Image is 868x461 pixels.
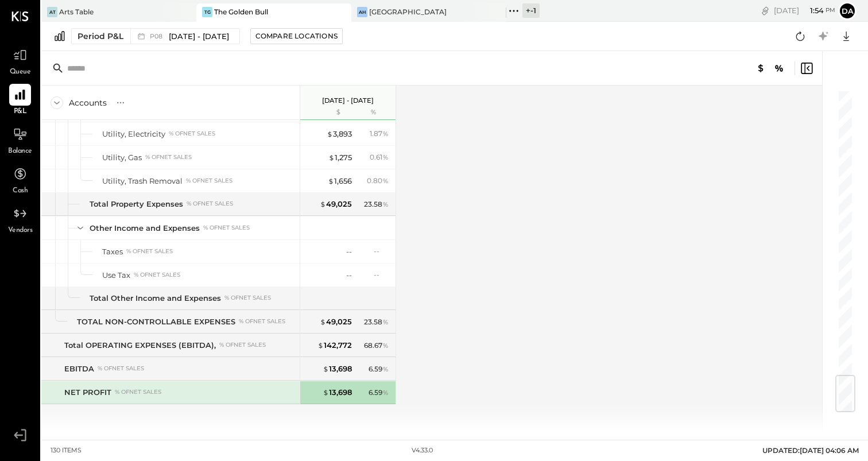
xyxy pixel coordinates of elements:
[317,340,324,350] span: $
[47,7,57,17] div: AT
[202,7,212,17] div: TG
[224,294,271,302] div: % of NET SALES
[145,153,192,161] div: % of NET SALES
[327,129,333,138] span: $
[382,317,389,326] span: %
[64,363,94,374] div: EBITDA
[838,2,857,20] button: da
[187,200,233,208] div: % of NET SALES
[364,199,389,210] div: 23.58
[323,364,329,373] span: $
[90,223,200,234] div: Other Income and Expenses
[102,246,123,257] div: Taxes
[382,152,389,161] span: %
[328,176,352,187] div: 1,656
[355,108,392,117] div: %
[90,293,221,304] div: Total Other Income and Expenses
[69,97,107,109] div: Accounts
[522,3,540,18] div: + -1
[1,123,40,157] a: Balance
[64,340,216,351] div: Total OPERATING EXPENSES (EBITDA),
[382,364,389,373] span: %
[323,387,352,398] div: 13,698
[102,176,183,187] div: Utility, Trash Removal
[369,388,389,398] div: 6.59
[169,31,229,42] span: [DATE] - [DATE]
[1,163,40,196] a: Cash
[51,446,82,455] div: 130 items
[328,176,334,185] span: $
[759,5,771,17] div: copy link
[382,340,389,350] span: %
[369,364,389,374] div: 6.59
[134,271,180,279] div: % of NET SALES
[77,316,235,327] div: TOTAL NON-CONTROLLABLE EXPENSES
[169,130,215,138] div: % of NET SALES
[250,28,343,44] button: Compare Locations
[346,246,352,257] div: --
[412,446,433,455] div: v 4.33.0
[98,365,144,373] div: % of NET SALES
[327,129,352,140] div: 3,893
[71,28,240,44] button: Period P&L P08[DATE] - [DATE]
[346,270,352,281] div: --
[370,129,389,139] div: 1.87
[306,108,352,117] div: $
[364,317,389,327] div: 23.58
[59,7,94,17] div: Arts Table
[317,340,352,351] div: 142,772
[382,176,389,185] span: %
[374,270,389,280] div: --
[382,388,389,397] span: %
[126,247,173,255] div: % of NET SALES
[364,340,389,351] div: 68.67
[102,152,142,163] div: Utility, Gas
[322,96,374,104] p: [DATE] - [DATE]
[115,388,161,396] div: % of NET SALES
[328,153,335,162] span: $
[203,224,250,232] div: % of NET SALES
[8,226,33,236] span: Vendors
[14,107,27,117] span: P&L
[320,199,326,208] span: $
[1,84,40,117] a: P&L
[320,199,352,210] div: 49,025
[10,67,31,78] span: Queue
[214,7,268,17] div: The Golden Bull
[320,317,326,326] span: $
[382,199,389,208] span: %
[320,316,352,327] div: 49,025
[219,341,266,349] div: % of NET SALES
[186,177,232,185] div: % of NET SALES
[102,129,165,140] div: Utility, Electricity
[13,186,28,196] span: Cash
[762,446,859,455] span: UPDATED: [DATE] 04:06 AM
[239,317,285,326] div: % of NET SALES
[1,44,40,78] a: Queue
[90,199,183,210] div: Total Property Expenses
[370,152,389,162] div: 0.61
[369,7,447,17] div: [GEOGRAPHIC_DATA]
[8,146,32,157] span: Balance
[374,246,389,256] div: --
[1,203,40,236] a: Vendors
[323,363,352,374] div: 13,698
[64,387,111,398] div: NET PROFIT
[357,7,367,17] div: AH
[323,388,329,397] span: $
[150,33,166,40] span: P08
[367,176,389,186] div: 0.80
[77,30,123,42] div: Period P&L
[255,31,338,41] div: Compare Locations
[382,129,389,138] span: %
[102,270,130,281] div: Use Tax
[774,5,835,16] div: [DATE]
[328,152,352,163] div: 1,275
